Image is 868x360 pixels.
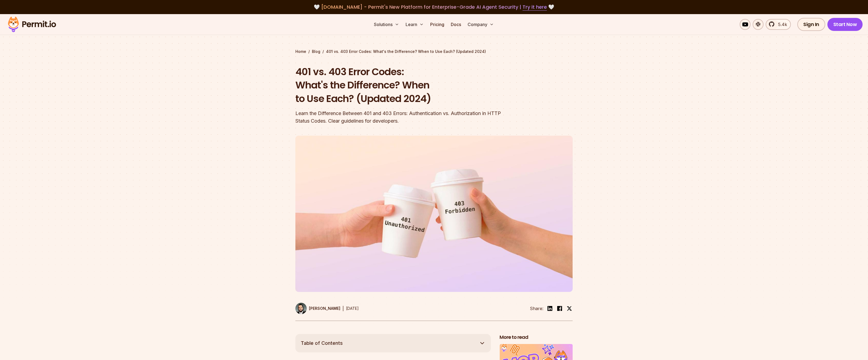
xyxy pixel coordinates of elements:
[295,110,503,125] div: Learn the Difference Between 401 and 403 Errors: Authentication vs. Authorization in HTTP Status ...
[295,49,573,54] div: / /
[403,19,426,30] button: Learn
[295,303,307,314] img: Gabriel L. Manor
[449,19,463,30] a: Docs
[346,306,359,311] time: [DATE]
[556,305,563,312] img: facebook
[295,136,573,292] img: 401 vs. 403 Error Codes: What's the Difference? When to Use Each? (Updated 2024)
[567,306,572,311] img: twitter
[342,305,344,312] div: |
[301,339,343,347] span: Table of Contents
[5,15,58,34] img: Permit logo
[295,65,503,106] h1: 401 vs. 403 Error Codes: What's the Difference? When to Use Each? (Updated 2024)
[13,3,855,11] div: 🤍 🤍
[797,18,825,31] a: Sign In
[428,19,446,30] a: Pricing
[465,19,496,30] button: Company
[523,4,547,11] a: Try it here
[500,334,573,341] h2: More to read
[309,306,340,311] p: [PERSON_NAME]
[530,305,543,312] li: Share:
[775,21,787,28] span: 5.4k
[295,303,340,314] a: [PERSON_NAME]
[372,19,401,30] button: Solutions
[766,19,791,30] a: 5.4k
[827,18,863,31] a: Start Now
[547,305,553,312] img: linkedin
[295,334,491,352] button: Table of Contents
[295,49,306,54] a: Home
[321,4,547,10] span: [DOMAIN_NAME] - Permit's New Platform for Enterprise-Grade AI Agent Security |
[312,49,320,54] a: Blog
